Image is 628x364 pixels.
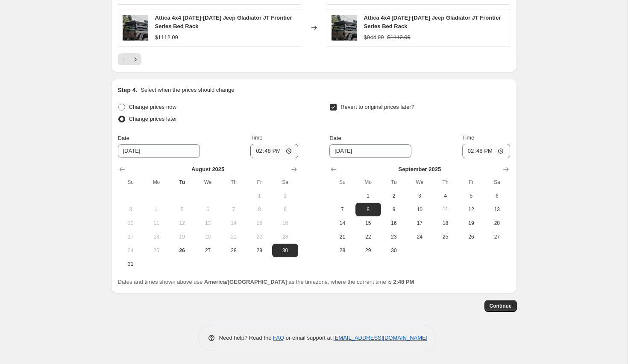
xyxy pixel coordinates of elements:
[288,163,300,175] button: Show next month, September 2025
[250,247,269,254] span: 29
[144,216,169,230] button: Monday August 11 2025
[118,216,144,230] button: Sunday August 10 2025
[487,233,506,240] span: 27
[462,179,481,186] span: Fr
[410,192,429,199] span: 3
[490,303,512,309] span: Continue
[198,179,217,186] span: We
[121,206,140,213] span: 3
[329,175,355,189] th: Sunday
[355,216,381,230] button: Monday September 15 2025
[169,216,195,230] button: Tuesday August 12 2025
[204,279,287,285] b: America/[GEOGRAPHIC_DATA]
[462,220,481,227] span: 19
[250,206,269,213] span: 8
[169,230,195,244] button: Tuesday August 19 2025
[272,189,298,203] button: Saturday August 2 2025
[484,189,510,203] button: Saturday September 6 2025
[276,206,294,213] span: 9
[381,189,407,203] button: Tuesday September 2 2025
[272,244,298,257] button: Saturday August 30 2025
[387,33,411,42] strike: $1112.09
[247,189,272,203] button: Friday August 1 2025
[169,175,195,189] th: Tuesday
[221,203,247,216] button: Thursday August 7 2025
[500,163,512,175] button: Show next month, October 2025
[155,15,292,29] span: Attica 4x4 [DATE]-[DATE] Jeep Gladiator JT Frontier Series Bed Rack
[247,216,272,230] button: Friday August 15 2025
[118,244,144,257] button: Sunday August 24 2025
[155,33,178,42] div: $1112.09
[410,220,429,227] span: 17
[121,261,140,268] span: 31
[381,230,407,244] button: Tuesday September 23 2025
[410,233,429,240] span: 24
[129,53,141,65] button: Next
[328,163,340,175] button: Show previous month, August 2025
[195,230,220,244] button: Wednesday August 20 2025
[147,206,166,213] span: 4
[221,244,247,257] button: Thursday August 28 2025
[332,15,357,41] img: ATTJT02I101-BX_Attica_2019-2023JeepGladiatorJT_FrontierSeries_BedRack_Portrait_80x.jpg
[359,220,378,227] span: 15
[118,144,200,158] input: 8/26/2025
[173,220,191,227] span: 12
[247,203,272,216] button: Friday August 8 2025
[141,86,234,94] p: Select when the prices should change
[329,144,411,158] input: 8/26/2025
[147,233,166,240] span: 18
[458,216,484,230] button: Friday September 19 2025
[384,206,403,213] span: 9
[250,233,269,240] span: 22
[195,175,220,189] th: Wednesday
[462,233,481,240] span: 26
[407,216,432,230] button: Wednesday September 17 2025
[432,216,458,230] button: Thursday September 18 2025
[129,104,176,110] span: Change prices now
[329,203,355,216] button: Sunday September 7 2025
[484,175,510,189] th: Saturday
[329,244,355,257] button: Sunday September 28 2025
[436,192,455,199] span: 4
[276,192,294,199] span: 2
[355,230,381,244] button: Monday September 22 2025
[198,206,217,213] span: 6
[173,247,191,254] span: 26
[410,206,429,213] span: 10
[272,203,298,216] button: Saturday August 9 2025
[333,247,352,254] span: 28
[116,163,128,175] button: Show previous month, July 2025
[123,15,148,41] img: ATTJT02I101-BX_Attica_2019-2023JeepGladiatorJT_FrontierSeries_BedRack_Portrait_80x.jpg
[173,179,191,186] span: Tu
[198,220,217,227] span: 13
[224,247,243,254] span: 28
[432,189,458,203] button: Thursday September 4 2025
[121,247,140,254] span: 24
[384,247,403,254] span: 30
[381,244,407,257] button: Tuesday September 30 2025
[221,216,247,230] button: Thursday August 14 2025
[284,335,333,341] span: or email support at
[144,230,169,244] button: Monday August 18 2025
[364,33,384,42] div: $944.99
[462,134,474,141] span: Time
[147,247,166,254] span: 25
[247,244,272,257] button: Friday August 29 2025
[381,216,407,230] button: Tuesday September 16 2025
[272,230,298,244] button: Saturday August 23 2025
[458,175,484,189] th: Friday
[224,233,243,240] span: 21
[436,206,455,213] span: 11
[118,86,138,94] h2: Step 4.
[221,230,247,244] button: Thursday August 21 2025
[195,216,220,230] button: Wednesday August 13 2025
[432,203,458,216] button: Thursday September 11 2025
[333,179,352,186] span: Su
[198,233,217,240] span: 20
[333,206,352,213] span: 7
[250,144,298,158] input: 12:00
[221,175,247,189] th: Thursday
[329,135,341,141] span: Date
[118,279,414,285] span: Dates and times shown above use as the timezone, where the current time is
[436,179,455,186] span: Th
